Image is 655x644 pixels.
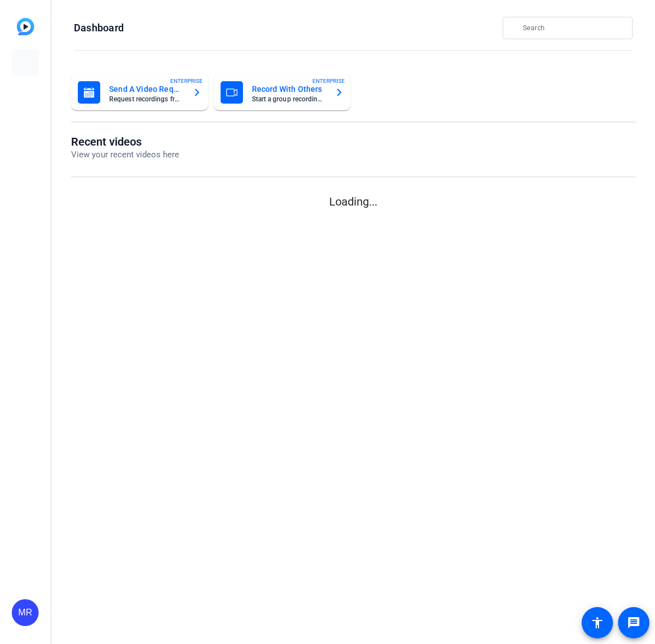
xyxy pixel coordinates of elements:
[252,82,326,96] mat-card-title: Record With Others
[71,148,179,161] p: View your recent videos here
[591,616,604,629] mat-icon: accessibility
[71,193,635,210] p: Loading...
[109,96,184,102] mat-card-subtitle: Request recordings from anyone, anywhere
[170,77,203,85] span: ENTERPRISE
[214,74,351,110] button: Record With OthersStart a group recording sessionENTERPRISE
[17,18,34,35] img: blue-gradient.svg
[627,616,640,629] mat-icon: message
[71,74,208,110] button: Send A Video RequestRequest recordings from anyone, anywhereENTERPRISE
[109,82,184,96] mat-card-title: Send A Video Request
[523,21,624,35] input: Search
[252,96,326,102] mat-card-subtitle: Start a group recording session
[12,599,39,626] div: MR
[71,135,179,148] h1: Recent videos
[74,21,124,35] h1: Dashboard
[312,77,345,85] span: ENTERPRISE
